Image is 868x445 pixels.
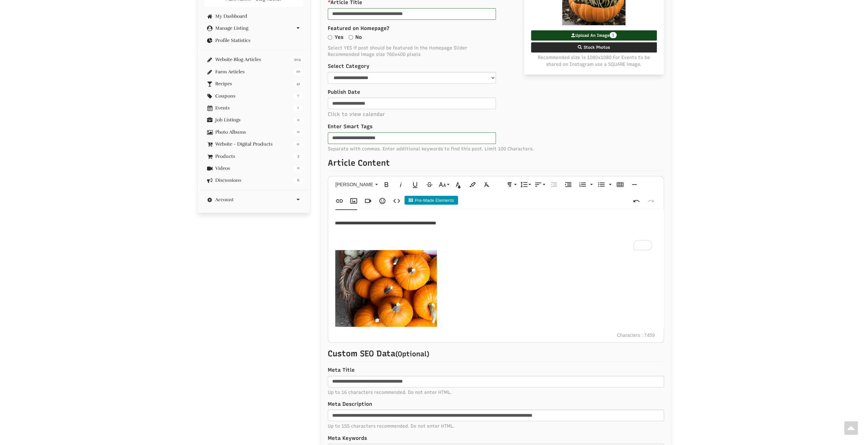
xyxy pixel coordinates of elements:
[328,123,664,130] label: Enter Smart Tags
[547,178,560,191] button: Decrease Indent (Ctrl+[)
[328,63,664,70] label: Select Category
[293,129,303,135] span: 0
[204,130,304,135] a: 0 Photo Albums
[328,423,664,429] span: Up to 155 characters recommended. Do not enter HTML.
[293,177,303,183] span: 6
[293,153,303,160] span: 3
[628,178,641,191] button: Insert Horizontal Line
[533,178,546,191] button: Align
[328,45,664,58] span: Select YES if post should be featured in the Homepage Slider Recommended image size 760x400 pixels
[595,178,608,191] button: Unordered List
[404,196,458,205] button: Pre-Made Elements
[204,69,304,74] a: 10 Farm Articles
[349,35,353,40] input: No
[409,178,422,191] button: Underline (Ctrl+U)
[519,178,532,191] button: Line Height
[333,178,379,191] button: [PERSON_NAME]
[335,34,343,41] label: Yes
[328,111,664,118] p: Click to view calendar
[292,57,303,63] span: 204
[204,197,304,202] a: Account
[328,146,664,152] span: Separate with commas. Enter additional keywords to find this post. Limit 100 Characters.
[204,93,304,99] a: 7 Coupons
[328,35,332,40] input: Yes
[328,72,496,84] select: select-1
[355,34,362,41] label: No
[293,105,303,111] span: 1
[204,81,304,86] a: 41 Recipes
[204,117,304,122] a: 0 Job Listings
[293,117,303,123] span: 0
[395,350,429,358] small: (Optional)
[613,329,658,342] span: Characters : 7459
[328,25,664,32] label: Featured on Homepage?
[204,14,304,19] a: My Dashboard
[328,157,664,171] p: Article Content
[328,435,664,442] label: Meta Keywords
[204,38,304,43] a: Profile Statistics
[204,105,304,110] a: 1 Events
[531,30,657,41] label: Upload An Image
[328,389,664,396] span: Up to 16 characters recommended. Do not enter HTML.
[204,26,304,31] a: Manage Listing
[607,178,612,191] button: Unordered List
[380,178,393,191] button: Bold (Ctrl+B)
[531,42,657,53] label: Stock Photos
[293,165,303,172] span: 0
[204,166,304,171] a: 0 Videos
[328,367,664,374] label: Meta Title
[609,32,617,38] span: 1
[576,178,589,191] button: Ordered List
[204,57,304,62] a: 204 Website Blog Articles
[630,194,643,208] button: Undo (Ctrl+Z)
[293,93,303,99] span: 7
[334,182,375,188] span: [PERSON_NAME]
[204,178,304,183] a: 6 Discussions
[328,401,664,408] label: Meta Description
[293,69,303,75] span: 10
[588,178,593,191] button: Ordered List
[293,141,303,147] span: 11
[204,142,304,147] a: 11 Website - Digital Products
[293,81,303,87] span: 41
[562,178,575,191] button: Increase Indent (Ctrl+])
[328,348,664,361] p: Custom SEO Data
[531,54,657,68] span: Recommended size is 1080x1080 For Events to be shared on Instagram use a SQUARE image.
[204,154,304,159] a: 3 Products
[328,89,360,96] label: Publish Date
[644,194,657,208] button: Redo (Ctrl+Shift+Z)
